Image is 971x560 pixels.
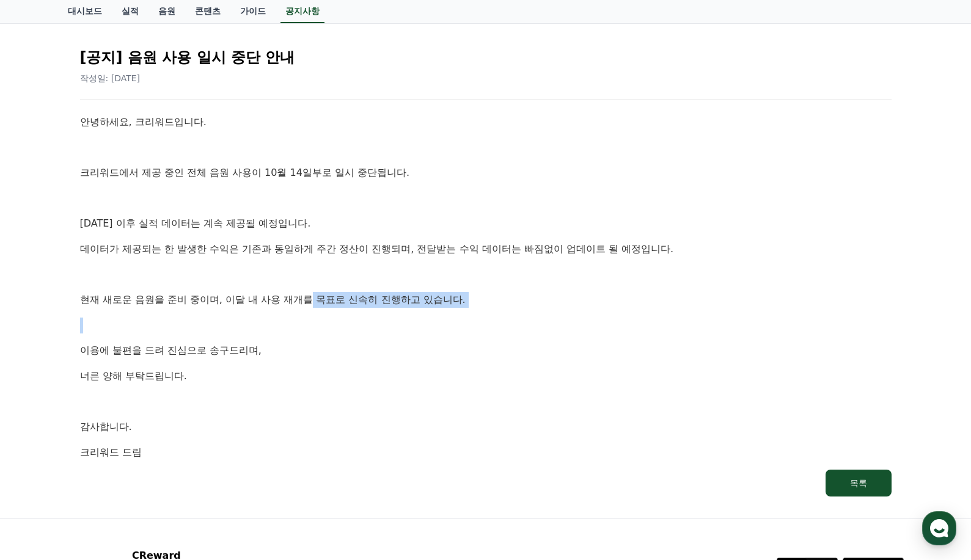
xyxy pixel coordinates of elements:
p: 감사합니다. [80,419,892,435]
p: 이용에 불편을 드려 진심으로 송구드리며, [80,343,892,358]
span: 홈 [38,405,46,415]
h2: [공지] 음원 사용 일시 중단 안내 [80,48,892,67]
span: 설정 [189,405,203,415]
a: 홈 [4,387,81,418]
p: 크리워드에서 제공 중인 전체 음원 사용이 10월 14일부로 일시 중단됩니다. [80,165,892,181]
span: 대화 [112,406,126,416]
p: 크리워드 드림 [80,445,892,460]
a: 대화 [81,387,158,418]
button: 목록 [826,470,892,496]
p: 데이터가 제공되는 한 발생한 수익은 기존과 동일하게 주간 정산이 진행되며, 전달받는 수익 데이터는 빠짐없이 업데이트 될 예정입니다. [80,241,892,257]
div: 목록 [850,477,867,489]
p: 현재 새로운 음원을 준비 중이며, 이달 내 사용 재개를 목표로 신속히 진행하고 있습니다. [80,292,892,308]
a: 설정 [158,387,235,418]
a: 목록 [80,470,892,496]
p: [DATE] 이후 실적 데이터는 계속 제공될 예정입니다. [80,216,892,231]
span: 작성일: [DATE] [80,73,141,83]
p: 너른 양해 부탁드립니다. [80,368,892,384]
p: 안녕하세요, 크리워드입니다. [80,114,892,130]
